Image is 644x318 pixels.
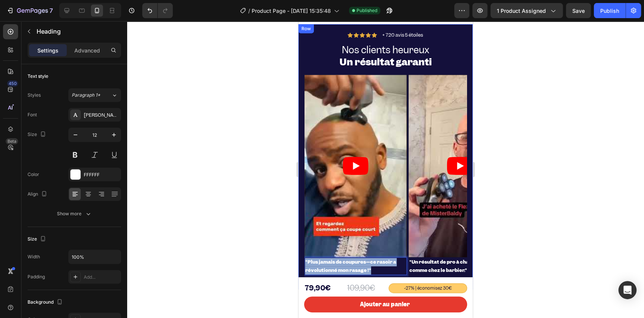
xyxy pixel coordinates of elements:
button: Show more [28,207,121,221]
strong: "Un résultat de pro à chaque rasage, comme chez le barbier." [111,238,199,252]
div: Text style [28,73,48,80]
p: Settings [37,46,58,54]
p: Advanced [74,46,100,54]
span: Published [357,7,377,14]
div: Font [28,111,37,118]
div: Color [28,171,39,178]
div: Size [28,130,48,140]
div: Show more [57,210,92,218]
p: 7 [49,6,53,15]
span: / [248,7,250,15]
div: Undo/Redo [142,3,173,18]
div: Width [28,253,40,260]
iframe: Design area [298,21,473,318]
button: 1 product assigned [490,3,563,18]
input: Auto [69,250,121,264]
div: 450 [7,80,18,86]
button: Save [566,3,591,18]
div: FFFFFF [84,171,119,178]
div: Publish [600,7,619,15]
span: 1 product assigned [497,7,546,15]
p: [PERSON_NAME] [111,255,212,261]
div: Align [28,189,49,199]
div: Add... [84,274,119,281]
div: Background [28,297,64,307]
div: Row [2,4,14,11]
button: Paragraph 1* [68,88,121,102]
span: Paragraph 1* [72,92,100,99]
div: Open Intercom Messenger [618,281,636,299]
button: 7 [3,3,56,18]
div: Size [28,234,48,244]
div: [PERSON_NAME] [84,112,119,119]
p: Heading [37,27,118,36]
div: Beta [6,138,18,144]
button: Publish [594,3,626,18]
div: Padding [28,273,45,280]
div: Styles [28,92,41,99]
span: Save [572,8,585,14]
span: Product Page - [DATE] 15:35:48 [252,7,331,15]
